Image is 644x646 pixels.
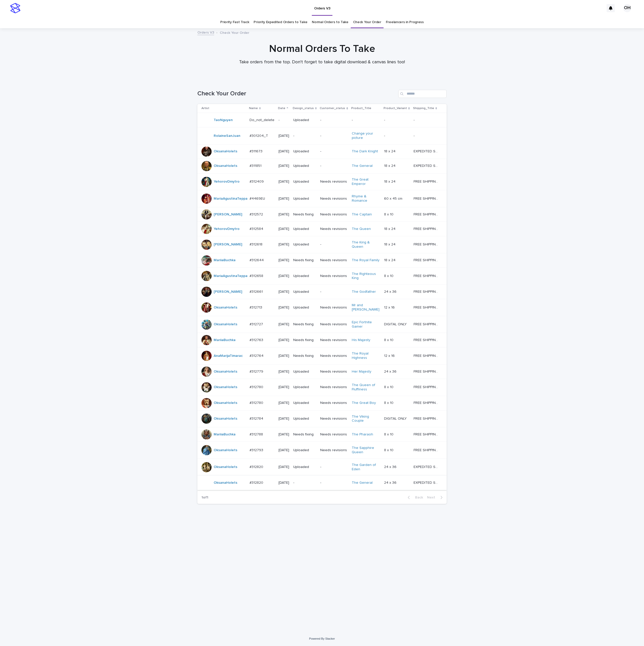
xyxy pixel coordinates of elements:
p: #312780 [250,384,264,389]
p: - [414,133,416,138]
p: FREE SHIPPING - preview in 1-2 business days, after your approval delivery will take 5-10 b.d. [414,353,440,358]
p: - [384,133,386,138]
p: Uploaded [293,465,316,469]
p: [DATE] [279,481,289,485]
a: YehorovDmytro [214,180,240,184]
p: EXPEDITED SHIPPING - preview in 1 business day; delivery up to 5 business days after your approval. [414,464,440,469]
p: Needs revisions [320,180,347,184]
p: #312763 [250,337,264,342]
a: TaoNguyen [214,118,233,122]
p: - [320,481,347,485]
h1: Check Your Order [197,90,396,97]
p: Needs revisions [320,305,347,310]
p: FREE SHIPPING - preview in 1-2 business days, after your approval delivery will take 5-10 b.d. [414,400,440,405]
button: Back [404,495,425,500]
p: [DATE] [279,258,289,262]
p: FREE SHIPPING - preview in 1-2 business days, after your approval delivery will take 5-10 b.d. [414,241,440,247]
p: [DATE] [279,164,289,168]
a: The Queen of Fluffiness [352,383,380,392]
p: FREE SHIPPING - preview in 1-2 business days, after your approval delivery will take 5-10 b.d. [414,416,440,421]
a: [PERSON_NAME] [214,290,242,294]
p: Check Your Order [220,30,249,35]
a: The King & Queen [352,240,380,249]
a: The Godfather [352,290,376,294]
p: - [279,118,289,122]
p: #312779 [250,369,264,374]
p: 8 x 10 [384,384,394,389]
p: FREE SHIPPING - preview in 1-2 business days, after your approval delivery will take 5-10 b.d. [414,431,440,437]
span: Next [427,496,438,499]
a: Freelancers in Progress [386,16,424,28]
p: Take orders from the top. Don't forget to take digital download & canvas lines too! [220,60,424,65]
a: The Queen [352,227,371,231]
p: FREE SHIPPING - preview in 1-2 business days, after your approval delivery will take 5-10 b.d. [414,304,440,310]
p: Needs revisions [320,322,347,327]
a: [PERSON_NAME] [214,212,242,217]
p: [DATE] [279,338,289,342]
p: Artist [201,106,209,111]
p: - [320,164,347,168]
p: [DATE] [279,227,289,231]
p: #301204_T [250,133,269,138]
a: OksanaHolets [214,149,237,154]
p: - [320,242,347,247]
a: Check Your Order [353,16,381,28]
p: EXPEDITED SHIPPING - preview in 1 business day; delivery up to 5 business days after your approval. [414,148,440,154]
a: OksanaHolets [214,417,237,421]
p: [DATE] [279,401,289,405]
tr: OksanaHolets #312713#312713 [DATE]UploadedNeeds revisionsMr and [PERSON_NAME] 12 x 1612 x 16 FREE... [197,299,447,316]
p: Uploaded [293,385,316,389]
tr: OksanaHolets #312820#312820 [DATE]Uploaded-The Garden of Eden 24 x 3624 x 36 EXPEDITED SHIPPING -... [197,459,447,476]
p: 18 x 24 [384,148,397,154]
p: Needs revisions [320,197,347,201]
a: Change your picture [352,131,380,140]
p: Product_Title [351,106,371,111]
p: 60 x 45 cm [384,196,403,201]
a: The Pharaoh [352,432,373,437]
p: 18 x 24 [384,163,397,168]
p: FREE SHIPPING - preview in 1-2 business days, after your approval delivery will take 5-10 b.d. [414,179,440,184]
p: #312661 [250,289,264,294]
tr: [PERSON_NAME] #312618#312618 [DATE]Uploaded-The King & Queen 18 x 2418 x 24 FREE SHIPPING - previ... [197,236,447,253]
tr: MariiaBuchka #312788#312788 [DATE]Needs fixingNeeds revisionsThe Pharaoh 8 x 108 x 10 FREE SHIPPI... [197,427,447,442]
p: [DATE] [279,149,289,154]
p: Uploaded [293,417,316,421]
p: #312618 [250,241,264,247]
p: #312584 [250,226,264,231]
p: #311851 [250,163,262,168]
p: Uploaded [293,290,316,294]
p: [DATE] [279,370,289,374]
img: stacker-logo-s-only.png [10,3,20,13]
a: OksanaHolets [214,465,237,469]
a: Her Majesty [352,370,371,374]
p: FREE SHIPPING - preview in 1-2 business days, after your approval delivery will take 5-10 b.d. [414,273,440,278]
p: [DATE] [279,180,289,184]
p: Needs fixing [293,354,316,358]
p: Needs revisions [320,370,347,374]
a: MariiaBuchka [214,258,236,262]
p: Needs fixing [293,432,316,437]
a: His Majesty [352,338,370,342]
a: OksanaHolets [214,385,237,389]
p: Uploaded [293,370,316,374]
p: DIGITAL ONLY [384,416,408,421]
a: The Royal Family [352,258,379,262]
a: RolaineSanJuan [214,134,240,138]
p: Needs revisions [320,448,347,452]
a: Rhyme & Romance [352,194,380,203]
tr: OksanaHolets #312784#312784 [DATE]UploadedNeeds revisionsThe Viking Couple DIGITAL ONLYDIGITAL ON... [197,410,447,427]
p: FREE SHIPPING - preview in 1-2 business days, after your approval delivery will take 5-10 b.d. [414,211,440,217]
tr: MariiaBuchka #312763#312763 [DATE]Needs fixingNeeds revisionsHis Majesty 8 x 108 x 10 FREE SHIPPI... [197,333,447,347]
a: The Garden of Eden [352,463,380,472]
p: [DATE] [279,417,289,421]
tr: OksanaHolets #312779#312779 [DATE]UploadedNeeds revisionsHer Majesty 24 x 3624 x 36 FREE SHIPPING... [197,364,447,379]
a: OksanaHolets [214,322,237,327]
p: 8 x 10 [384,447,394,452]
a: Priority Fast Track [220,16,249,28]
p: #312572 [250,211,264,217]
p: Needs revisions [320,274,347,278]
p: Uploaded [293,118,316,122]
p: Uploaded [293,305,316,310]
a: Mr and [PERSON_NAME] [352,303,380,312]
p: Needs fixing [293,212,316,217]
